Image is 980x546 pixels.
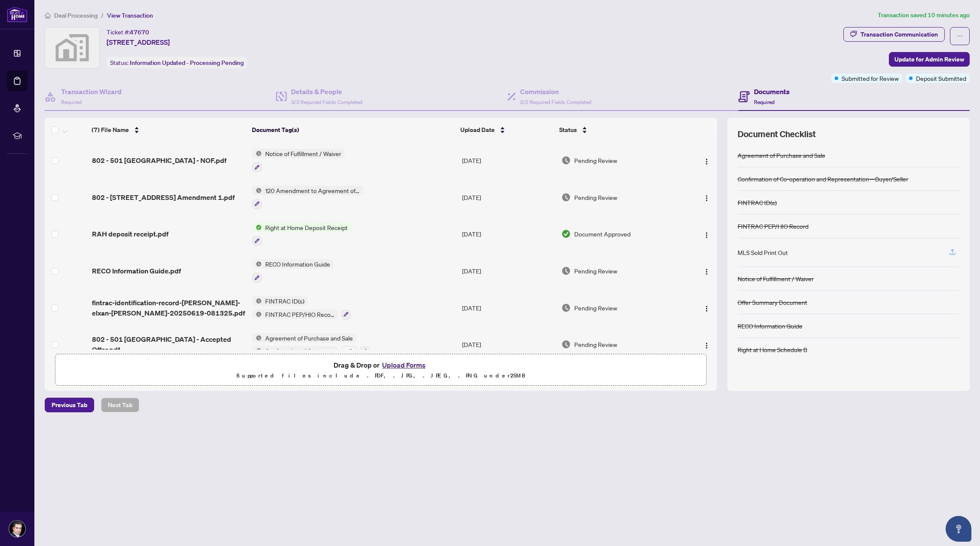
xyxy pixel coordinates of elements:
[556,118,680,142] th: Status
[843,27,945,42] button: Transaction Communication
[700,264,714,278] button: Logo
[700,153,714,167] button: Logo
[738,298,807,307] div: Offer Summary Document
[738,274,814,283] div: Notice of Fulfillment / Waiver
[520,99,591,105] span: 2/2 Required Fields Completed
[45,398,94,412] button: Previous Tab
[703,232,710,239] img: Logo
[703,342,710,349] img: Logo
[61,99,82,105] span: Required
[9,521,25,537] img: Profile Icon
[703,305,710,312] img: Logo
[561,156,571,165] img: Document Status
[262,310,338,319] span: FINTRAC PEP/HIO Record
[101,10,104,20] li: /
[700,190,714,204] button: Logo
[101,398,139,412] button: Next Tab
[561,340,571,349] img: Document Status
[92,266,181,276] span: RECO Information Guide.pdf
[738,321,802,331] div: RECO Information Guide
[738,128,816,140] span: Document Checklist
[561,303,571,313] img: Document Status
[252,259,334,282] button: Status IconRECO Information Guide
[262,296,308,306] span: FINTRAC ID(s)
[703,268,710,275] img: Logo
[460,125,495,135] span: Upload Date
[61,86,122,97] h4: Transaction Wizard
[561,266,571,276] img: Document Status
[248,118,457,142] th: Document Tag(s)
[92,192,235,202] span: 802 - [STREET_ADDRESS] Amendment 1.pdf
[380,359,428,371] button: Upload Forms
[946,516,971,542] button: Open asap
[842,74,899,83] span: Submitted for Review
[252,333,262,343] img: Status Icon
[459,252,558,289] td: [DATE]
[861,28,938,41] div: Transaction Communication
[574,340,617,349] span: Pending Review
[291,86,362,97] h4: Details & People
[92,155,227,166] span: 802 - 501 [GEOGRAPHIC_DATA] - NOF.pdf
[574,193,617,202] span: Pending Review
[459,142,558,179] td: [DATE]
[703,158,710,165] img: Logo
[54,12,98,19] span: Deal Processing
[520,86,591,97] h4: Commission
[107,37,170,47] span: [STREET_ADDRESS]
[561,229,571,239] img: Document Status
[88,118,248,142] th: (7) File Name
[262,186,364,195] span: 120 Amendment to Agreement of Purchase and Sale
[559,125,577,135] span: Status
[61,371,701,381] p: Supported files include .PDF, .JPG, .JPEG, .PNG under 25 MB
[738,221,808,231] div: FINTRAC PEP/HIO Record
[574,266,617,276] span: Pending Review
[459,326,558,363] td: [DATE]
[252,296,351,319] button: Status IconFINTRAC ID(s)Status IconFINTRAC PEP/HIO Record
[894,52,964,66] span: Update for Admin Review
[878,10,970,20] article: Transaction saved 10 minutes ago
[291,99,362,105] span: 3/3 Required Fields Completed
[262,346,338,356] span: Confirmation of Co-operation and Representation—Buyer/Seller
[738,248,788,257] div: MLS Sold Print Out
[754,86,790,97] h4: Documents
[457,118,556,142] th: Upload Date
[45,28,99,68] img: svg%3e
[957,33,963,39] span: ellipsis
[252,223,351,246] button: Status IconRight at Home Deposit Receipt
[574,156,617,165] span: Pending Review
[700,301,714,315] button: Logo
[92,229,168,239] span: RAH deposit receipt.pdf
[252,186,262,195] img: Status Icon
[252,223,262,232] img: Status Icon
[92,125,129,135] span: (7) File Name
[252,149,345,172] button: Status IconNotice of Fulfillment / Waiver
[252,259,262,269] img: Status Icon
[341,346,356,356] div: + 2
[252,346,262,356] img: Status Icon
[889,52,970,67] button: Update for Admin Review
[700,227,714,241] button: Logo
[52,398,87,412] span: Previous Tab
[561,193,571,202] img: Document Status
[334,359,428,371] span: Drag & Drop or
[45,12,51,18] span: home
[459,179,558,216] td: [DATE]
[130,59,244,67] span: Information Updated - Processing Pending
[252,310,262,319] img: Status Icon
[107,12,153,19] span: View Transaction
[107,27,149,37] div: Ticket #:
[738,345,807,354] div: Right at Home Schedule B
[252,333,369,356] button: Status IconAgreement of Purchase and SaleStatus IconConfirmation of Co-operation and Representati...
[130,28,149,36] span: 47670
[916,74,966,83] span: Deposit Submitted
[262,333,356,343] span: Agreement of Purchase and Sale
[754,99,775,105] span: Required
[92,334,245,355] span: 802 - 501 [GEOGRAPHIC_DATA] - Accepted Offer.pdf
[92,298,245,318] span: fintrac-identification-record-[PERSON_NAME]-elxan-[PERSON_NAME]-20250619-081325.pdf
[574,229,631,239] span: Document Approved
[252,296,262,306] img: Status Icon
[262,149,345,158] span: Notice of Fulfillment / Waiver
[262,259,334,269] span: RECO Information Guide
[738,174,908,184] div: Confirmation of Co-operation and Representation—Buyer/Seller
[738,150,825,160] div: Agreement of Purchase and Sale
